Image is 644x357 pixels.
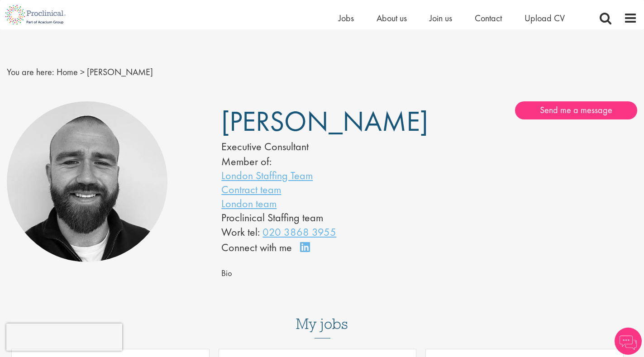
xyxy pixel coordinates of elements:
[615,328,642,355] img: Chatbot
[525,12,565,24] a: Upload CV
[221,139,402,154] div: Executive Consultant
[7,316,637,332] h3: My jobs
[7,66,54,78] span: You are here:
[57,66,78,78] a: breadcrumb link
[221,196,277,210] a: London team
[429,12,452,24] a: Join us
[221,154,272,168] label: Member of:
[475,12,502,24] a: Contact
[221,168,313,182] a: London Staffing Team
[515,101,637,119] a: Send me a message
[6,324,122,351] iframe: reCAPTCHA
[87,66,153,78] span: [PERSON_NAME]
[221,225,260,239] span: Work tel:
[221,182,281,196] a: Contract team
[7,101,167,262] img: Jordan Kiely
[377,12,407,24] a: About us
[262,225,336,239] a: 020 3868 3955
[221,210,402,224] li: Proclinical Staffing team
[80,66,85,78] span: >
[221,103,428,139] span: [PERSON_NAME]
[339,12,354,24] a: Jobs
[221,268,232,279] span: Bio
